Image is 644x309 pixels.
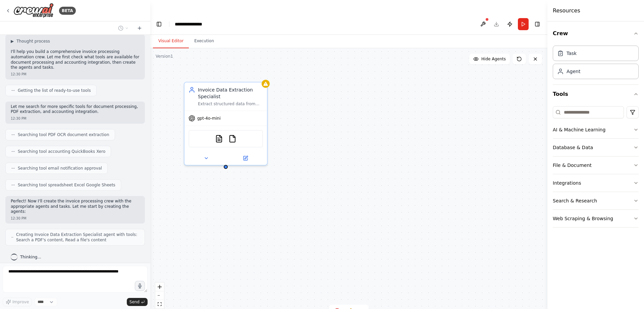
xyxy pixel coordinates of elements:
[553,157,639,174] button: File & Document
[226,154,264,162] button: Open in side panel
[533,19,542,29] button: Hide right sidebar
[228,135,236,143] img: FileReadTool
[11,72,140,77] div: 12:30 PM
[18,182,115,188] span: Searching tool spreadsheet Excel Google Sheets
[154,19,164,29] button: Hide left sidebar
[567,68,580,75] div: Agent
[189,34,219,48] button: Execution
[175,21,209,27] nav: breadcrumb
[11,104,140,115] p: Let me search for more specific tools for document processing, PDF extraction, and accounting int...
[553,210,639,227] button: Web Scraping & Browsing
[155,283,164,291] button: zoom in
[184,82,268,166] div: Invoice Data Extraction SpecialistExtract structured data from incoming invoices including vendor...
[153,34,189,48] button: Visual Editor
[20,254,41,260] span: Thinking...
[567,50,577,57] div: Task
[198,86,263,100] div: Invoice Data Extraction Specialist
[553,43,639,84] div: Crew
[11,39,14,44] span: ▶
[18,166,102,171] span: Searching tool email notification approval
[59,7,76,15] div: BETA
[198,101,263,107] div: Extract structured data from incoming invoices including vendor information, invoice numbers, amo...
[16,39,50,44] span: Thought process
[553,121,639,138] button: AI & Machine Learning
[3,298,32,306] button: Improve
[469,54,510,64] button: Hide Agents
[553,24,639,43] button: Crew
[197,116,221,121] span: gpt-4o-mini
[553,192,639,209] button: Search & Research
[11,39,50,44] button: ▶Thought process
[553,139,639,156] button: Database & Data
[155,291,164,300] button: zoom out
[129,299,140,305] span: Send
[553,85,639,104] button: Tools
[135,281,145,291] button: Click to speak your automation idea
[11,49,140,70] p: I'll help you build a comprehensive invoice processing automation crew. Let me first check what t...
[16,232,139,243] span: Creating Invoice Data Extraction Specialist agent with tools: Search a PDF's content, Read a file...
[115,24,131,32] button: Switch to previous chat
[12,299,29,305] span: Improve
[215,135,223,143] img: PDFSearchTool
[13,3,54,18] img: Logo
[18,88,91,93] span: Getting the list of ready-to-use tools
[11,116,140,121] div: 12:30 PM
[481,56,506,62] span: Hide Agents
[553,104,639,233] div: Tools
[553,7,580,15] h4: Resources
[134,24,145,32] button: Start a new chat
[156,54,173,59] div: Version 1
[18,132,109,137] span: Searching tool PDF OCR document extraction
[553,174,639,192] button: Integrations
[155,300,164,309] button: fit view
[18,149,105,154] span: Searching tool accounting QuickBooks Xero
[127,298,148,306] button: Send
[11,216,140,221] div: 12:30 PM
[11,199,140,214] p: Perfect! Now I'll create the invoice processing crew with the appropriate agents and tasks. Let m...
